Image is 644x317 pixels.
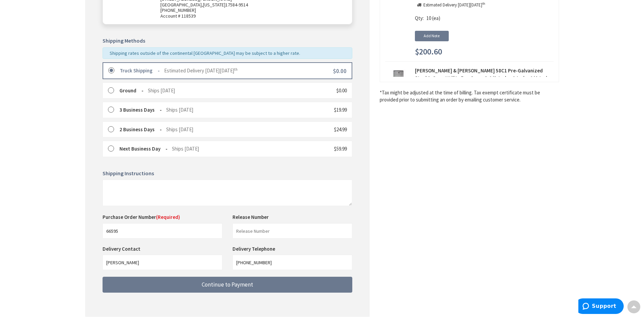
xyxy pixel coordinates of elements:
[103,246,142,252] label: Delivery Contact
[426,15,431,21] span: 10
[164,67,238,74] span: Estimated Delivery [DATE][DATE]
[232,246,277,252] label: Delivery Telephone
[148,87,175,94] span: Ships [DATE]
[160,13,340,19] span: Account # 118539
[333,67,347,75] span: $0.00
[482,1,485,6] sup: th
[415,47,442,56] span: $200.60
[334,107,347,113] span: $19.99
[119,126,162,133] strong: 2 Business Days
[103,277,352,293] button: Continue to Payment
[334,145,347,152] span: $59.99
[415,67,554,89] strong: [PERSON_NAME] & [PERSON_NAME] 58C1 Pre-Galvanized Steel 1-Gang Utility Box Cover 2-1/8-Inch x 4-I...
[423,2,485,8] p: Estimated Delivery [DATE][DATE]
[156,214,180,220] span: (Required)
[578,298,624,315] iframe: Opens a widget where you can find more information
[166,126,193,133] span: Ships [DATE]
[160,7,196,13] span: [PHONE_NUMBER]
[119,145,168,152] strong: Next Business Day
[160,2,203,8] span: [GEOGRAPHIC_DATA],
[202,281,253,288] span: Continue to Payment
[120,67,160,74] strong: Truck Shipping
[103,38,352,44] h5: Shipping Methods
[110,50,300,56] span: Shipping rates outside of the continental [GEOGRAPHIC_DATA] may be subject to a higher rate.
[119,87,143,94] strong: Ground
[103,213,180,221] label: Purchase Order Number
[334,126,347,133] span: $24.99
[380,89,559,104] : *Tax might be adjusted at the time of billing. Tax exempt certificate must be provided prior to s...
[432,15,440,21] span: (ea)
[103,170,154,177] span: Shipping Instructions
[232,223,352,239] input: Release Number
[388,70,409,91] img: Thomas & Betts 58C1 Pre-Galvanized Steel 1-Gang Utility Box Cover 2-1/8-Inch x 4-Inch x 1/4-Inch ...
[415,15,423,21] span: Qty
[103,223,222,239] input: Purchase Order Number
[119,107,162,113] strong: 3 Business Days
[232,213,269,221] label: Release Number
[336,87,347,94] span: $0.00
[172,145,199,152] span: Ships [DATE]
[225,2,248,8] span: 17584-9514
[203,2,225,8] span: [US_STATE]
[234,67,238,72] sup: th
[166,107,193,113] span: Ships [DATE]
